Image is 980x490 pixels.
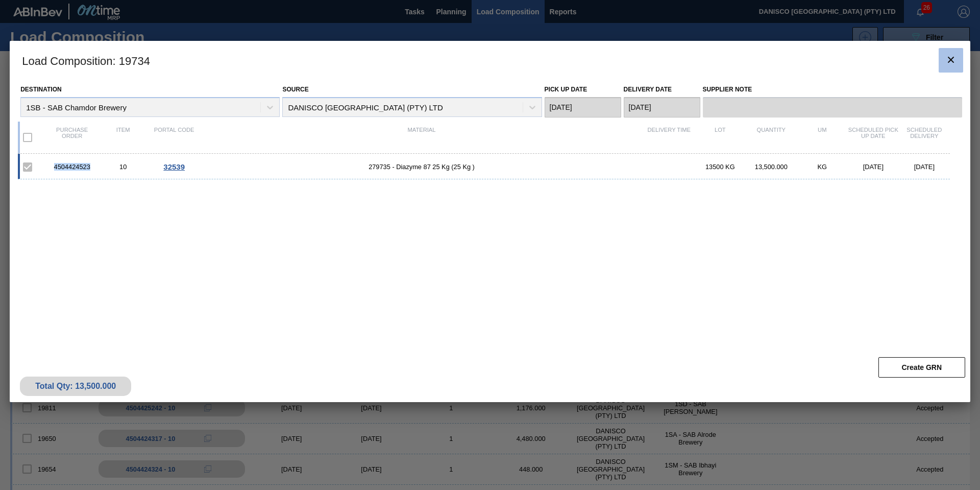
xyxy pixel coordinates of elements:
label: Source [282,86,308,93]
div: Scheduled Pick up Date [848,127,899,148]
button: Create GRN [878,357,965,378]
div: 13,500.000 [746,163,797,171]
label: Destination [20,86,61,93]
div: Go to Order [149,162,200,171]
label: Supplier Note [703,82,962,97]
div: [DATE] [848,163,899,171]
div: KG [797,163,848,171]
div: [DATE] [899,163,950,171]
div: Material [200,127,644,148]
div: Purchase order [46,127,97,148]
div: 10 [97,163,149,171]
input: mm/dd/yyyy [545,97,621,118]
label: Delivery Date [624,86,672,93]
h3: Load Composition : 19734 [10,41,970,80]
input: mm/dd/yyyy [624,97,700,118]
div: Portal code [149,127,200,148]
div: UM [797,127,848,148]
div: 4504424523 [46,163,97,171]
div: Item [97,127,149,148]
span: 279735 - Diazyme 87 25 Kg (25 Kg ) [200,163,644,171]
label: Pick up Date [545,86,587,93]
div: Total Qty: 13,500.000 [28,382,124,391]
div: Lot [695,127,746,148]
div: Delivery Time [644,127,695,148]
div: Scheduled Delivery [899,127,950,148]
span: 32539 [163,162,185,171]
div: 13500 KG [695,163,746,171]
div: Quantity [746,127,797,148]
